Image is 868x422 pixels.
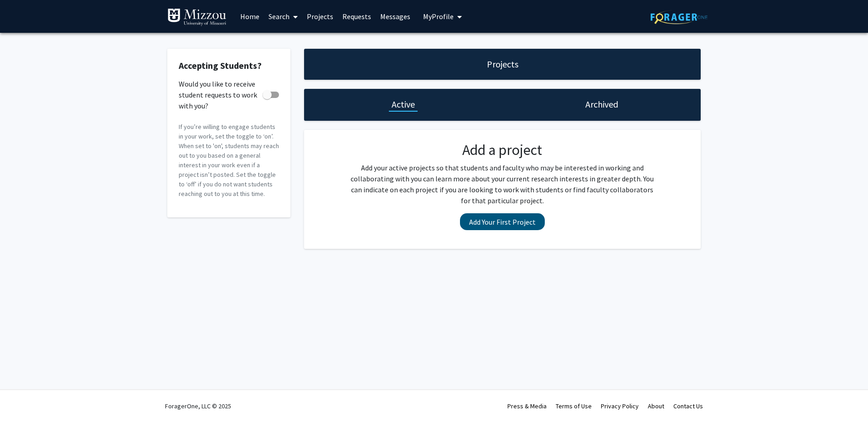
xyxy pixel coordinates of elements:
[376,0,415,32] a: Messages
[302,0,338,32] a: Projects
[601,402,639,410] a: Privacy Policy
[348,141,657,159] h2: Add a project
[179,60,279,71] h2: Accepting Students?
[460,213,545,230] button: Add Your First Project
[338,0,376,32] a: Requests
[7,381,39,415] iframe: Chat
[264,0,302,32] a: Search
[348,162,657,206] p: Add your active projects so that students and faculty who may be interested in working and collab...
[673,402,703,410] a: Contact Us
[423,12,454,21] span: My Profile
[487,58,518,71] h1: Projects
[179,122,279,199] p: If you’re willing to engage students in your work, set the toggle to ‘on’. When set to 'on', stud...
[167,8,227,26] img: University of Missouri Logo
[651,10,708,24] img: ForagerOne Logo
[648,402,664,410] a: About
[392,98,415,111] h1: Active
[585,98,618,111] h1: Archived
[236,0,264,32] a: Home
[165,390,231,422] div: ForagerOne, LLC © 2025
[179,78,259,111] span: Would you like to receive student requests to work with you?
[556,402,592,410] a: Terms of Use
[507,402,547,410] a: Press & Media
